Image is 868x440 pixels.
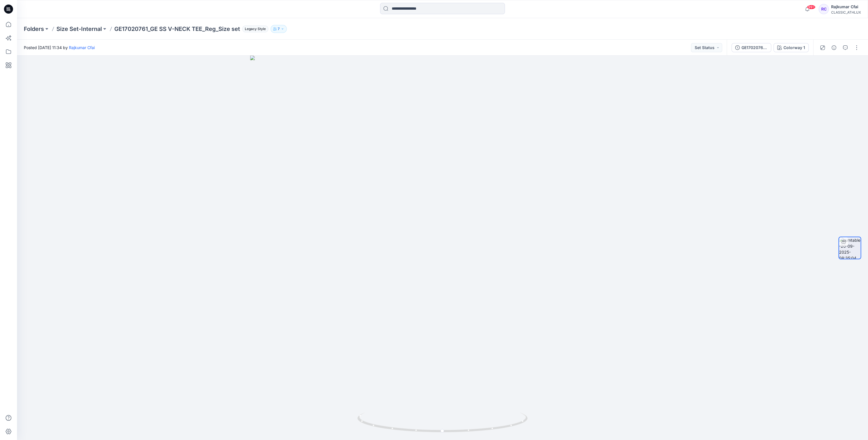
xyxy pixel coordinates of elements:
[783,45,805,51] div: Colorway 1
[24,25,44,33] a: Folders
[819,4,829,14] div: RC
[741,45,768,51] div: GE17020761_GE SS V-NECK TEE_Reg_Size set
[807,5,816,9] span: 99+
[242,26,268,32] span: Legacy Style
[56,25,102,33] a: Size Set-Internal
[271,25,287,33] button: 7
[278,26,280,32] p: 7
[829,43,838,52] button: Details
[831,3,861,10] div: Rajkumar Cfai
[732,43,771,52] button: GE17020761_GE SS V-NECK TEE_Reg_Size set
[24,45,95,50] span: Posted [DATE] 11:34 by
[240,25,268,33] button: Legacy Style
[831,10,861,14] div: CLASSIC_ATHLUX
[839,237,861,259] img: turntable-20-09-2025-08:35:04
[774,43,809,52] button: Colorway 1
[69,45,95,50] a: Rajkumar Cfai
[114,25,240,33] p: GE17020761_GE SS V-NECK TEE_Reg_Size set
